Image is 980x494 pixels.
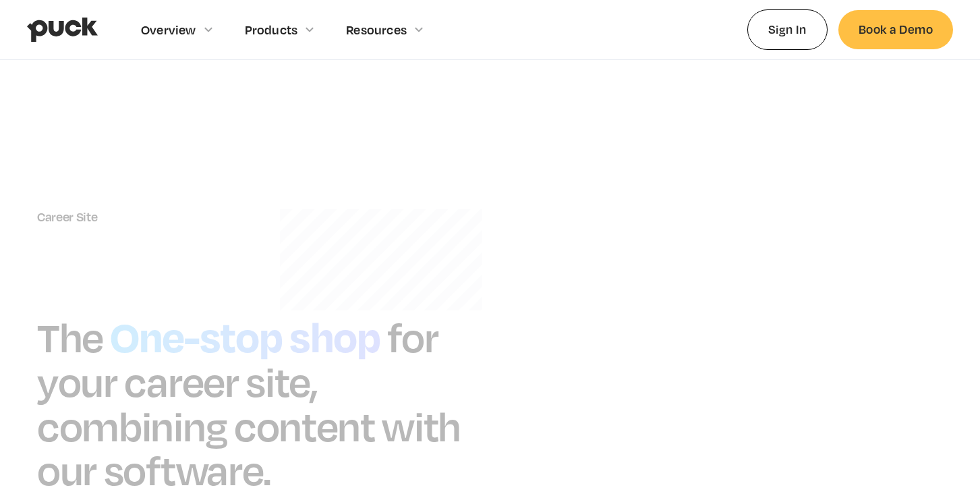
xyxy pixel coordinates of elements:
[346,22,407,37] div: Resources
[838,10,953,49] a: Book a Demo
[103,306,387,364] h1: One-stop shop
[37,209,463,224] div: Career Site
[37,311,103,362] h1: The
[747,9,828,49] a: Sign In
[245,22,298,37] div: Products
[141,22,196,37] div: Overview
